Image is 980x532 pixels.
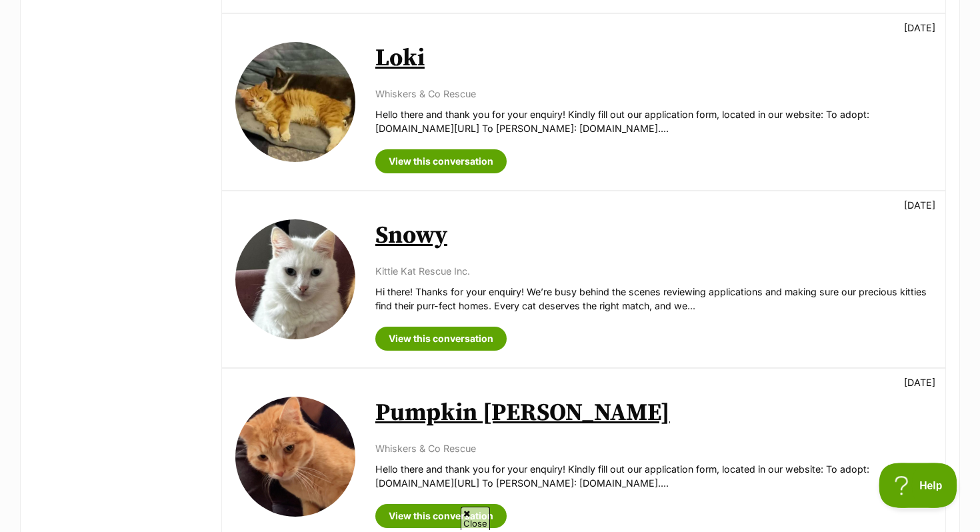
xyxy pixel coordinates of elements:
span: Close [461,507,490,530]
a: Pumpkin [PERSON_NAME] [375,398,670,428]
iframe: Help Scout Beacon - Open [879,463,957,508]
a: View this conversation [375,504,507,528]
img: Pumpkin Sam [235,397,355,517]
a: View this conversation [375,327,507,351]
p: Whiskers & Co Rescue [375,441,932,455]
p: [DATE] [904,198,935,212]
a: Loki [375,43,425,73]
a: Snowy [375,221,447,251]
p: Whiskers & Co Rescue [375,87,932,101]
p: Kittie Kat Rescue Inc. [375,264,932,278]
p: Hi there! Thanks for your enquiry! We’re busy behind the scenes reviewing applications and making... [375,285,932,313]
p: [DATE] [904,21,935,35]
img: Snowy [235,219,355,339]
a: View this conversation [375,149,507,173]
p: Hello there and thank you for your enquiry! Kindly fill out our application form, located in our ... [375,107,932,136]
img: Loki [235,42,355,162]
p: [DATE] [904,375,935,389]
p: Hello there and thank you for your enquiry! Kindly fill out our application form, located in our ... [375,462,932,491]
